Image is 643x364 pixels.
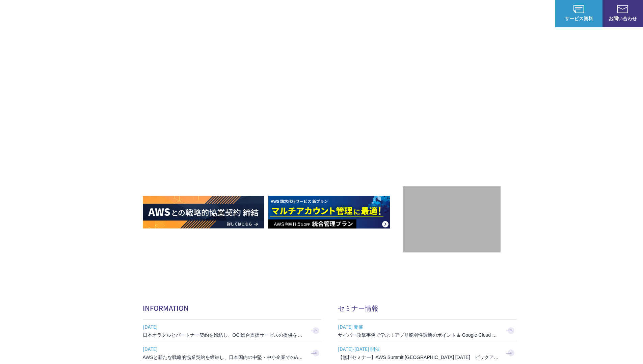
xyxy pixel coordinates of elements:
[458,10,477,17] a: 導入事例
[143,344,305,354] span: [DATE]
[322,10,338,17] p: 強み
[338,354,500,361] h3: 【無料セミナー】AWS Summit [GEOGRAPHIC_DATA] [DATE] ピックアップセッション
[602,15,643,22] span: お問い合わせ
[490,10,516,17] p: ナレッジ
[143,354,305,361] h3: AWSと新たな戦略的協業契約を締結し、日本国内の中堅・中小企業でのAWS活用を加速
[143,196,264,229] img: AWSとの戦略的協業契約 締結
[444,130,459,140] em: AWS
[268,196,390,229] img: AWS請求代行サービス 統合管理プラン
[143,320,322,342] a: [DATE] 日本オラクルとパートナー契約を締結し、OCI総合支援サービスの提供を開始
[555,15,602,22] span: サービス資料
[338,332,500,338] h3: サイバー攻撃事例で学ぶ！アプリ脆弱性診断のポイント＆ Google Cloud セキュリティ対策
[143,303,322,313] h2: INFORMATION
[413,130,490,156] p: 最上位プレミアティア サービスパートナー
[143,111,403,176] h1: AWS ジャーニーの 成功を実現
[617,5,628,13] img: お問い合わせ
[421,61,482,122] img: AWSプレミアティアサービスパートナー
[530,10,548,17] a: ログイン
[338,342,517,364] a: [DATE]-[DATE] 開催 【無料セミナー】AWS Summit [GEOGRAPHIC_DATA] [DATE] ピックアップセッション
[338,320,517,342] a: [DATE] 開催 サイバー攻撃事例で学ぶ！アプリ脆弱性診断のポイント＆ Google Cloud セキュリティ対策
[338,303,517,313] h2: セミナー情報
[143,342,322,364] a: [DATE] AWSと新たな戦略的協業契約を締結し、日本国内の中堅・中小企業でのAWS活用を加速
[78,6,127,21] span: NHN テコラス AWS総合支援サービス
[391,10,445,17] p: 業種別ソリューション
[338,344,500,354] span: [DATE]-[DATE] 開催
[416,196,487,246] img: 契約件数
[573,5,584,13] img: AWS総合支援サービス C-Chorus サービス資料
[143,322,305,332] span: [DATE]
[143,74,403,104] p: AWSの導入からコスト削減、 構成・運用の最適化からデータ活用まで 規模や業種業態を問わない マネージドサービスで
[143,332,305,338] h3: 日本オラクルとパートナー契約を締結し、OCI総合支援サービスの提供を開始
[338,322,500,332] span: [DATE] 開催
[10,5,127,22] a: AWS総合支援サービス C-Chorus NHN テコラスAWS総合支援サービス
[351,10,377,17] p: サービス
